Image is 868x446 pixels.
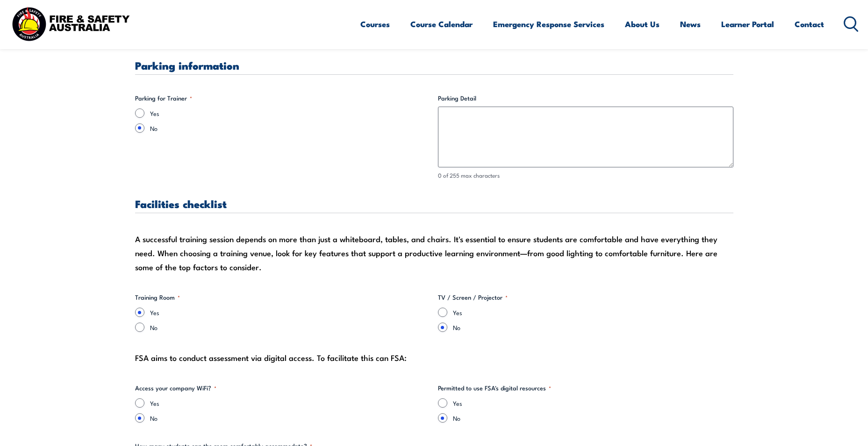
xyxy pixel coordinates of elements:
label: No [150,123,430,133]
a: News [680,12,701,36]
a: Course Calendar [410,12,473,36]
legend: Permitted to use FSA's digital resources [438,383,551,393]
label: Yes [453,308,733,317]
legend: Access your company WiFi? [135,383,216,393]
label: Yes [150,108,430,118]
label: No [453,323,733,332]
label: No [453,413,733,423]
a: Learner Portal [721,12,774,36]
a: About Us [625,12,660,36]
div: A successful training session depends on more than just a whiteboard, tables, and chairs. It's es... [135,232,733,274]
label: Yes [150,308,430,317]
label: No [150,323,430,332]
label: No [150,413,430,423]
h3: Parking information [135,60,733,71]
div: FSA aims to conduct assessment via digital access. To facilitate this can FSA: [135,351,733,365]
label: Parking Detail [438,94,733,103]
div: 0 of 255 max characters [438,171,733,180]
legend: Training Room [135,293,180,302]
legend: TV / Screen / Projector [438,293,508,302]
label: Yes [453,398,733,408]
legend: Parking for Trainer [135,94,192,103]
label: Yes [150,398,430,408]
a: Courses [360,12,390,36]
a: Contact [795,12,824,36]
a: Emergency Response Services [493,12,604,36]
h3: Facilities checklist [135,198,733,209]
